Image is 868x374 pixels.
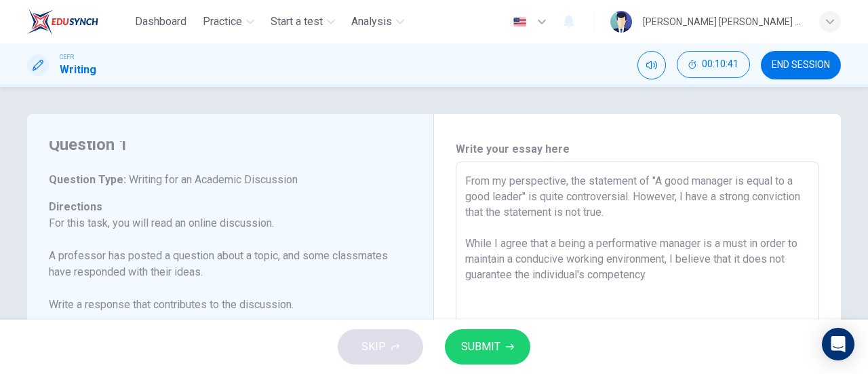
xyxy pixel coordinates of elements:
span: Analysis [351,14,392,30]
span: END SESSION [772,60,830,71]
div: Hide [677,51,750,79]
span: Dashboard [135,14,186,30]
button: Practice [197,10,260,34]
h6: Question Type : [49,172,395,188]
div: Open Intercom Messenger [822,328,854,360]
span: Writing for an Academic Discussion [126,173,298,186]
img: EduSynch logo [27,8,98,35]
button: Analysis [346,10,410,34]
button: 00:10:41 [677,51,750,78]
button: Start a test [265,10,340,34]
span: CEFR [60,52,74,62]
div: Mute [637,51,666,79]
button: END SESSION [761,51,841,79]
span: Practice [203,14,242,30]
img: Profile picture [610,11,632,33]
span: SUBMIT [461,337,500,356]
img: en [511,17,528,27]
h6: Write your essay here [456,141,819,157]
h1: Writing [60,62,96,78]
div: [PERSON_NAME] [PERSON_NAME] JEPRINUS [643,14,803,30]
button: SUBMIT [445,329,530,364]
h4: Question 1 [49,134,395,155]
span: 00:10:41 [702,59,738,70]
button: Dashboard [130,10,192,34]
a: EduSynch logo [27,8,130,35]
span: Start a test [271,14,323,30]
